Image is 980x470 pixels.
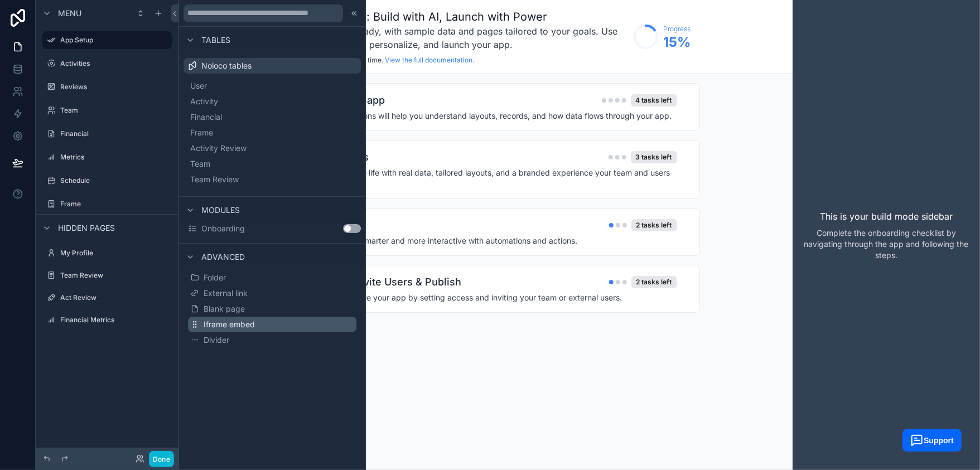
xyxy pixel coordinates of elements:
a: Activities [42,55,172,72]
span: Team [190,158,210,169]
a: Act Review [42,289,172,307]
button: Folder [188,270,356,285]
label: Schedule [60,176,170,185]
a: Reviews [42,78,172,96]
button: Team Review [188,172,356,187]
span: Menu [58,8,81,19]
a: Financial Metrics [42,311,172,329]
span: Team Review [190,174,239,185]
button: Iframe embed [188,317,356,332]
p: Complete the onboarding checklist by navigating through the app and following the steps. [802,227,971,261]
button: Activity [188,94,356,109]
span: Blank page [204,303,245,314]
button: Frame [188,125,356,140]
label: Frame [60,200,170,209]
label: Financial Metrics [60,316,170,324]
button: Activity Review [188,140,356,156]
h3: Your Noloco app is ready, with sample data and pages tailored to your goals. Use these steps to i... [272,25,628,51]
span: Support [924,436,954,445]
a: App Setup [42,31,172,49]
span: Iframe embed [204,319,255,330]
span: Advanced [201,251,245,263]
a: Financial [42,125,172,143]
button: Divider [188,332,356,348]
span: Financial [190,112,222,123]
a: Team Review [42,267,172,284]
span: Folder [204,272,226,283]
a: Schedule [42,172,172,190]
span: External link [204,288,248,299]
a: Metrics [42,148,172,166]
button: Team [188,156,356,172]
a: My Profile [42,244,172,262]
label: Reviews [60,83,170,91]
h1: Noloco Quickstart: Build with AI, Launch with Power [272,9,628,25]
span: Noloco tables [201,60,252,71]
label: Team Review [60,271,170,280]
label: Team [60,106,170,115]
a: Frame [42,195,172,213]
button: User [188,78,356,94]
label: Activities [60,59,170,68]
span: Activity [190,96,218,107]
button: Blank page [188,301,356,317]
span: Progress [664,25,691,33]
span: Hidden pages [58,222,115,234]
span: Tables [201,35,230,46]
span: Divider [204,335,229,346]
button: Done [149,451,174,467]
p: This is your build mode sidebar [820,210,953,223]
span: User [190,80,207,91]
span: Frame [190,127,213,138]
span: Onboarding [201,223,245,234]
span: 15 % [664,33,691,51]
label: Metrics [60,153,170,162]
label: Act Review [60,293,170,302]
img: widget_launcher_white.svg [910,434,924,447]
button: External link [188,285,356,301]
label: My Profile [60,249,170,258]
span: Modules [201,205,240,216]
a: View the full documentation. [385,56,475,64]
span: Activity Review [190,143,247,154]
label: Financial [60,129,170,138]
label: App Setup [60,36,165,45]
button: Financial [188,109,356,125]
a: Team [42,101,172,119]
